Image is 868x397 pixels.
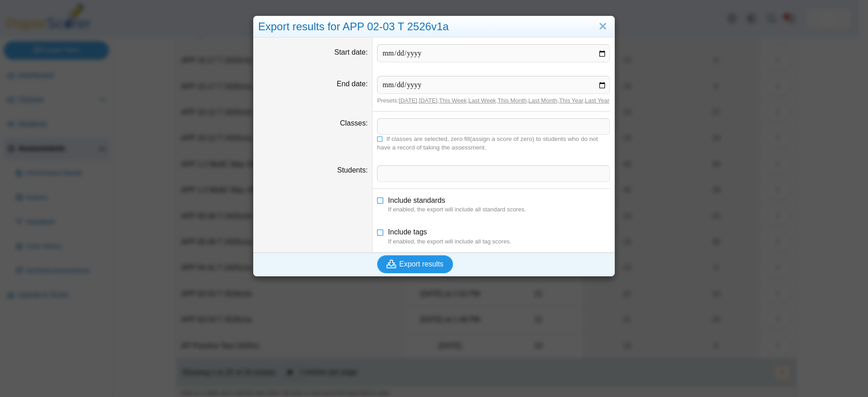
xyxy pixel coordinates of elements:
[337,80,368,88] label: End date
[377,135,598,151] span: If classes are selected, zero fill(assign a score of zero) to students who do not have a record o...
[340,119,368,127] label: Classes
[439,97,467,104] a: This Week
[419,97,438,104] a: [DATE]
[468,97,496,104] a: Last Week
[388,228,427,236] span: Include tags
[585,97,609,104] a: Last Year
[337,166,368,174] label: Students
[377,97,610,105] div: Presets: , , , , , , ,
[399,97,417,104] a: [DATE]
[399,260,443,268] span: Export results
[528,97,557,104] a: Last Month
[596,19,610,34] a: Close
[377,255,453,273] button: Export results
[377,118,610,135] tags: ​
[388,238,610,246] dfn: If enabled, the export will include all tag scores.
[254,16,614,37] div: Export results for APP 02-03 T 2526v1a
[559,97,584,104] a: This Year
[498,97,527,104] a: This Month
[377,165,610,182] tags: ​
[388,196,445,204] span: Include standards
[335,48,368,56] label: Start date
[388,206,610,214] dfn: If enabled, the export will include all standard scores.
